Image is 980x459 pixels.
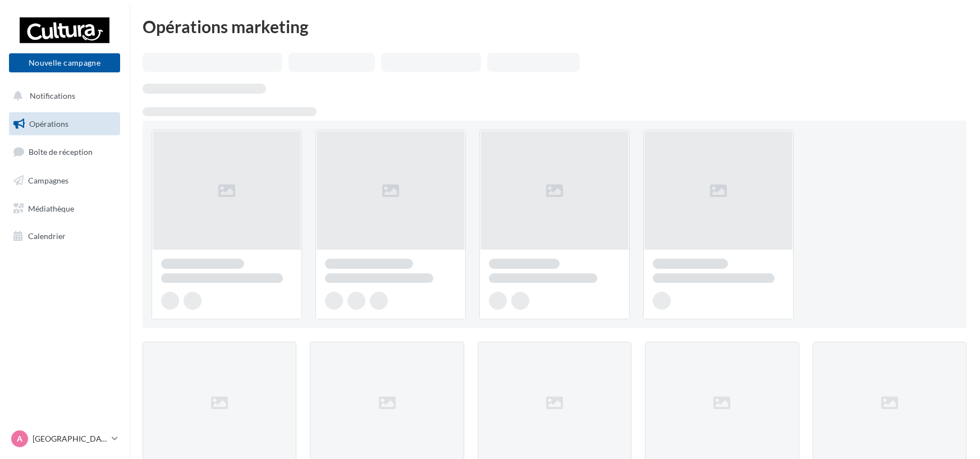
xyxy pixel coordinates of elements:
div: Opérations marketing [143,18,967,35]
span: Médiathèque [28,203,74,213]
a: Boîte de réception [7,140,122,164]
span: Notifications [30,91,75,100]
span: Boîte de réception [29,147,93,157]
a: Opérations [7,112,122,136]
span: Calendrier [28,231,66,241]
a: Médiathèque [7,197,122,221]
button: Nouvelle campagne [9,53,120,72]
span: A [17,433,22,444]
a: Campagnes [7,169,122,192]
span: Campagnes [28,176,68,185]
a: Calendrier [7,224,122,248]
a: A [GEOGRAPHIC_DATA] [9,428,120,449]
p: [GEOGRAPHIC_DATA] [33,433,107,444]
button: Notifications [7,84,118,108]
span: Opérations [29,119,68,128]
